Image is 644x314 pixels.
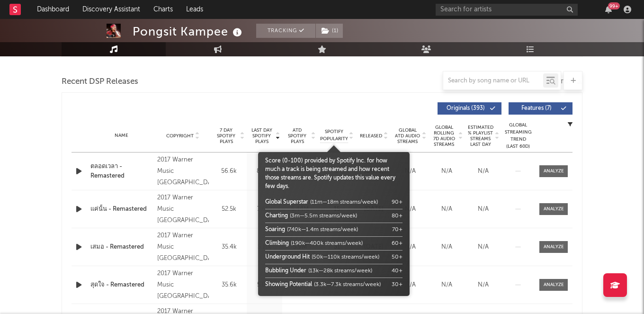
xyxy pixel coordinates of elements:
[157,268,209,302] div: 2017 Warner Music [GEOGRAPHIC_DATA]
[214,242,244,252] div: 35.4k
[285,127,310,144] span: ATD Spotify Plays
[315,24,343,38] span: ( 1 )
[214,127,239,144] span: 7 Day Spotify Plays
[157,154,209,188] div: 2017 Warner Music [GEOGRAPHIC_DATA]
[265,268,306,274] span: Bubbling Under
[249,167,280,176] div: 8.06k
[90,162,152,180] a: ตลอดเวลา - Remastered
[256,24,315,38] button: Tracking
[431,125,457,147] span: Global Rolling 7D Audio Streams
[467,280,499,290] div: N/A
[392,198,402,206] div: 90 +
[310,199,378,205] span: (11m—18m streams/week)
[515,106,558,111] span: Features ( 7 )
[431,280,463,290] div: N/A
[431,167,463,176] div: N/A
[287,227,358,233] span: (740k—1.4m streams/week)
[392,267,402,275] div: 40 +
[133,24,244,39] div: Pongsit Kampee
[312,254,379,260] span: (50k—110k streams/week)
[249,280,280,290] div: 5.05k
[504,122,532,150] div: Global Streaming Trend (Last 60D)
[214,167,244,176] div: 56.6k
[314,282,381,287] span: (3.3k—7.3k streams/week)
[249,205,280,214] div: 7.65k
[249,242,280,252] div: 5.11k
[394,127,420,144] span: Global ATD Audio Streams
[265,199,308,205] span: Global Superstar
[90,132,152,139] div: Name
[438,102,501,115] button: Originals(393)
[392,225,402,234] div: 70 +
[249,127,274,144] span: Last Day Spotify Plays
[291,241,363,246] span: (190k—400k streams/week)
[608,2,620,9] div: 99 +
[444,106,487,111] span: Originals ( 393 )
[394,280,426,290] div: N/A
[214,280,244,290] div: 35.6k
[265,254,310,260] span: Underground Hit
[265,213,288,219] span: Charting
[214,205,244,214] div: 52.5k
[605,6,612,13] button: 99+
[392,212,402,220] div: 80 +
[392,239,402,248] div: 60 +
[392,253,402,261] div: 50 +
[308,268,372,274] span: (13k—28k streams/week)
[265,241,289,246] span: Climbing
[431,205,463,214] div: N/A
[90,280,152,290] a: สุดใจ - Remastered
[467,167,499,176] div: N/A
[265,227,285,233] span: Soaring
[394,205,426,214] div: N/A
[316,24,343,38] button: (1)
[320,128,348,143] span: Spotify Popularity
[90,242,152,252] a: เสมอ - Remastered
[467,242,499,252] div: N/A
[467,125,493,147] span: Estimated % Playlist Streams Last Day
[436,4,578,16] input: Search for artists
[290,213,357,219] span: (3m—5.5m streams/week)
[90,205,152,214] a: แค่นั้น - Remastered
[360,133,382,139] span: Released
[157,192,209,226] div: 2017 Warner Music [GEOGRAPHIC_DATA]
[157,230,209,264] div: 2017 Warner Music [GEOGRAPHIC_DATA]
[265,157,402,291] div: Score (0-100) provided by Spotify Inc. for how much a track is being streamed and how recent thos...
[467,205,499,214] div: N/A
[265,282,312,287] span: Showing Potential
[509,102,572,115] button: Features(7)
[443,77,543,85] input: Search by song name or URL
[392,280,402,289] div: 30 +
[166,133,194,139] span: Copyright
[394,167,426,176] div: N/A
[431,242,463,252] div: N/A
[394,242,426,252] div: N/A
